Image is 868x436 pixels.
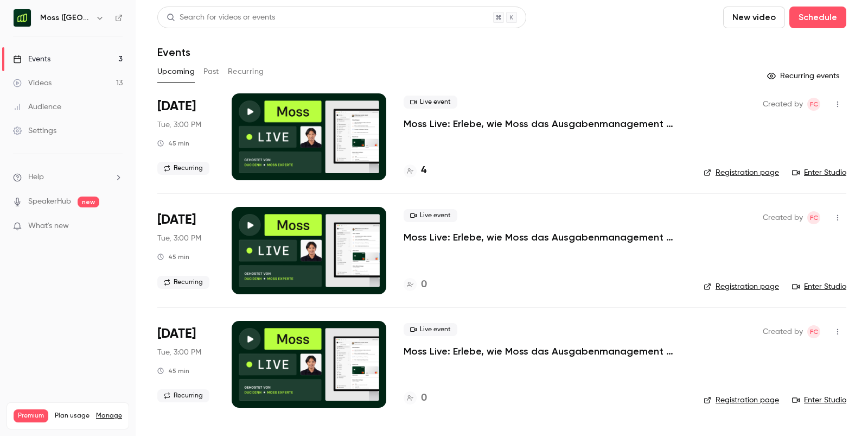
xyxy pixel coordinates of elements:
span: Premium [14,409,48,422]
span: FC [810,98,818,111]
span: Recurring [157,162,209,175]
span: What's new [28,220,69,232]
a: 4 [404,163,426,178]
span: [DATE] [157,98,196,115]
div: Settings [13,125,56,136]
div: Search for videos or events [167,12,275,23]
h4: 4 [421,163,426,178]
span: [DATE] [157,211,196,229]
div: Audience [13,102,61,112]
a: Registration page [704,281,779,292]
span: Tue, 3:00 PM [157,347,201,358]
a: Moss Live: Erlebe, wie Moss das Ausgabenmanagement automatisiert [404,231,686,244]
a: Enter Studio [792,167,846,178]
div: Videos [13,78,52,89]
span: Recurring [157,389,209,402]
span: FC [810,211,818,224]
img: Moss (DE) [14,9,31,27]
span: Live event [404,209,457,222]
a: Enter Studio [792,281,846,292]
a: SpeakerHub [28,196,71,207]
button: Upcoming [157,63,195,80]
div: Nov 4 Tue, 3:00 PM (Europe/Berlin) [157,207,214,294]
span: Plan usage [55,412,90,420]
span: Live event [404,323,457,336]
span: new [78,197,99,207]
span: Created by [763,325,803,338]
div: Dec 2 Tue, 3:00 PM (Europe/Berlin) [157,321,214,408]
button: Past [203,63,219,80]
span: Felicity Cator [807,98,820,111]
button: New video [723,7,785,28]
span: Created by [763,211,803,224]
a: Moss Live: Erlebe, wie Moss das Ausgabenmanagement automatisiert [404,345,686,358]
span: Created by [763,98,803,111]
button: Recurring events [762,67,846,85]
span: Tue, 3:00 PM [157,119,201,130]
div: 45 min [157,139,189,148]
li: help-dropdown-opener [13,172,123,183]
span: Felicity Cator [807,211,820,224]
a: Enter Studio [792,395,846,406]
iframe: Noticeable Trigger [110,222,123,231]
button: Recurring [228,63,264,80]
button: Schedule [789,7,846,28]
a: Moss Live: Erlebe, wie Moss das Ausgabenmanagement automatisiert [404,117,686,130]
span: Tue, 3:00 PM [157,233,201,244]
div: Oct 7 Tue, 3:00 PM (Europe/Berlin) [157,93,214,180]
h1: Events [157,46,190,59]
h6: Moss ([GEOGRAPHIC_DATA]) [40,12,91,23]
span: Help [28,172,44,183]
a: 0 [404,277,427,292]
a: Registration page [704,395,779,406]
a: 0 [404,391,427,406]
span: [DATE] [157,325,196,343]
div: 45 min [157,252,189,261]
span: Felicity Cator [807,325,820,338]
a: Manage [96,412,122,420]
h4: 0 [421,277,427,292]
div: 45 min [157,367,189,375]
span: Recurring [157,276,209,289]
span: FC [810,325,818,338]
a: Registration page [704,167,779,178]
h4: 0 [421,391,427,406]
span: Live event [404,96,457,109]
div: Events [13,54,50,65]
